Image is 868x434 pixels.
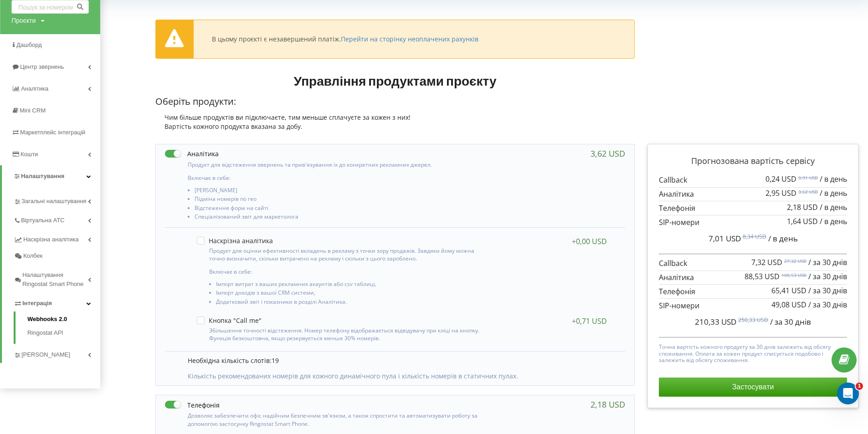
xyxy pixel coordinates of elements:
div: Чим більше продуктів ви підключаєте, тим меньше сплачуєте за кожен з них! [155,113,635,122]
label: Телефонія [165,400,220,409]
span: Центр звернень [20,63,64,70]
span: 0,24 USD [765,174,796,184]
sup: 27,32 USD [784,258,806,264]
span: Загальні налаштування [21,197,86,206]
div: +0,71 USD [572,317,607,326]
h1: Управління продуктами проєкту [155,72,635,89]
span: / в день [820,174,847,184]
sup: 108,53 USD [781,272,806,278]
span: 7,32 USD [751,257,782,267]
span: Кошти [21,151,38,158]
span: / за 30 днів [808,271,847,281]
span: Дашборд [16,41,42,48]
span: / за 30 днів [770,317,811,327]
p: Аналітика [659,272,847,283]
p: Аналітика [659,189,847,199]
sup: 3,62 USD [798,189,818,195]
li: Спеціалізований звіт для маркетолога [195,214,487,222]
span: 1 [856,383,863,390]
p: Включає в себе: [188,174,487,182]
label: Наскрізна аналітика [197,237,273,245]
span: Маркетплейс інтеграцій [20,129,85,136]
a: Ringostat API [27,326,100,337]
p: SIP-номери [659,217,847,228]
div: Проєкти [11,16,36,25]
p: Продукт для оцінки ефективності вкладень в рекламу з точки зору продажів. Завдяки йому можна точн... [209,247,484,262]
span: / в день [820,202,847,212]
span: 19 [272,356,279,365]
button: Застосувати [659,378,847,397]
p: Оберіть продукти: [155,95,635,108]
span: Колбек [23,251,42,260]
div: +0,00 USD [572,237,607,246]
a: Віртуальна АТС [14,209,100,229]
a: Налаштування [2,165,100,187]
p: Включає в себе: [209,268,484,276]
sup: 250,33 USD [738,316,768,324]
p: Збільшення точності відстеження. Номер телефону відображається відвідувачу при кліці на кнопку. Ф... [209,327,484,342]
p: Кількість рекомендованих номерів для кожного динамічного пула і кількість номерів в статичних пулах. [188,372,616,381]
div: 3,62 USD [591,149,625,158]
span: Аналiтика [21,85,48,92]
span: 2,18 USD [787,202,818,212]
span: Mini CRM [20,107,46,114]
sup: 0,91 USD [798,174,818,181]
p: Продукт для відстеження звернень та прив'язування їх до конкретних рекламних джерел. [188,161,487,168]
p: Телефонія [659,203,847,214]
label: Аналітика [165,149,219,158]
li: Імпорт витрат з ваших рекламних акаунтів або csv таблиці, [216,281,484,290]
sup: 8,34 USD [743,233,766,240]
li: Підміна номерів по гео [195,196,487,204]
p: Телефонія [659,286,847,297]
span: Налаштування [21,173,64,179]
p: SIP-номери [659,301,847,311]
span: 1,64 USD [787,216,818,226]
span: / в день [768,233,798,244]
a: Інтеграція [14,292,100,311]
span: 7,01 USD [709,233,741,244]
div: 2,18 USD [591,400,625,409]
div: Вартість кожного продукта вказана за добу. [155,122,635,131]
iframe: Intercom live chat [837,383,859,404]
li: Додатковий звіт і показники в розділі Аналітика. [216,299,484,307]
li: [PERSON_NAME] [195,187,487,196]
label: Кнопка "Call me" [197,317,262,324]
p: Дозволяє забезпечити офіс надійним безпечним зв'язком, а також спростити та автоматизувати роботу... [188,412,487,427]
a: Перейти на сторінку неоплачених рахунків [341,35,478,43]
span: / за 30 днів [808,257,847,267]
p: Callback [659,175,847,185]
span: 210,33 USD [695,317,736,327]
a: Наскрізна аналітика [14,229,100,248]
span: / за 30 днів [808,300,847,310]
p: Прогнозована вартість сервісу [659,155,847,167]
span: 2,95 USD [765,188,796,198]
span: / в день [820,188,847,198]
li: Відстеження форм на сайті [195,205,487,214]
span: [PERSON_NAME] [21,350,70,359]
span: / за 30 днів [808,286,847,296]
span: 88,53 USD [745,271,780,281]
span: Інтеграція [22,299,52,308]
a: Webhooks 2.0 [27,315,100,326]
span: 49,08 USD [771,300,806,310]
p: Callback [659,258,847,269]
li: Імпорт доходів з вашої CRM системи, [216,290,484,298]
div: В цьому проєкті є незавершений платіж. [212,35,478,43]
a: Колбек [14,248,100,264]
p: Необхідна кількість слотів: [188,356,616,365]
span: Налаштування Ringostat Smart Phone [22,271,88,289]
a: [PERSON_NAME] [14,344,100,363]
a: Загальні налаштування [14,190,100,209]
span: Віртуальна АТС [21,216,65,225]
span: 65,41 USD [771,286,806,296]
a: Налаштування Ringostat Smart Phone [14,264,100,292]
p: Точна вартість кожного продукту за 30 днів залежить від обсягу споживання. Оплата за кожен продук... [659,342,847,363]
span: / в день [820,216,847,226]
span: Наскрізна аналітика [23,235,78,244]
